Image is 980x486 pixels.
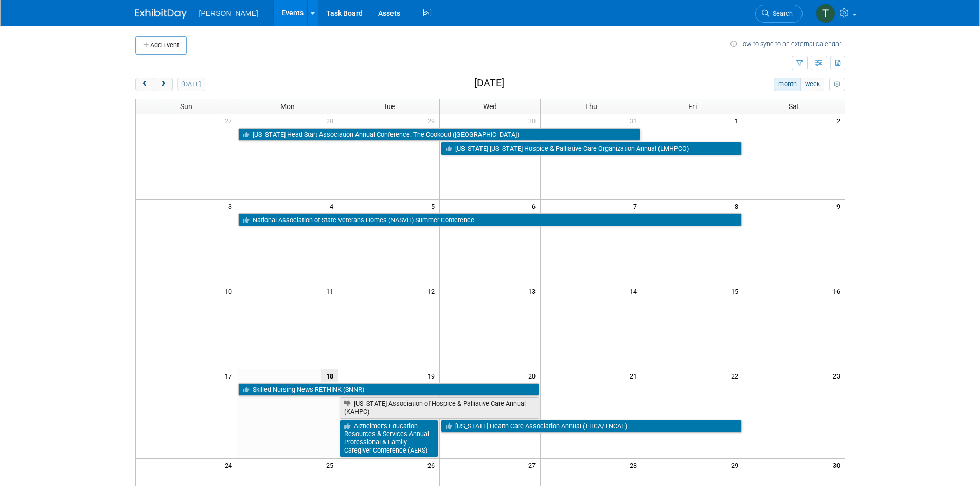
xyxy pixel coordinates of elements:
[829,78,845,91] button: myCustomButton
[832,369,845,382] span: 23
[238,383,540,397] a: Skilled Nursing News RETHINK (SNNR)
[734,114,743,127] span: 1
[224,114,237,127] span: 27
[632,200,642,212] span: 7
[441,142,742,155] a: [US_STATE] [US_STATE] Hospice & Palliative Care Organization Annual (LMHPCO)
[238,213,742,227] a: National Association of State Veterans Homes (NASVH) Summer Conference
[426,369,439,382] span: 19
[227,200,237,212] span: 3
[755,5,803,23] a: Search
[832,459,845,472] span: 30
[531,200,540,212] span: 6
[789,102,799,111] span: Sat
[430,200,439,212] span: 5
[325,459,338,472] span: 25
[321,369,338,382] span: 18
[527,369,540,382] span: 20
[426,459,439,472] span: 26
[224,284,237,297] span: 10
[800,78,824,91] button: week
[224,459,237,472] span: 24
[730,459,743,472] span: 29
[199,9,258,17] span: [PERSON_NAME]
[734,200,743,212] span: 8
[730,284,743,297] span: 15
[832,284,845,297] span: 16
[816,4,835,23] img: Traci Varon
[426,284,439,297] span: 12
[629,459,642,472] span: 28
[688,102,697,111] span: Fri
[238,128,640,141] a: [US_STATE] Head Start Association Annual Conference: The Cookout! ([GEOGRAPHIC_DATA])
[329,200,338,212] span: 4
[835,200,845,212] span: 9
[280,102,295,111] span: Mon
[629,284,642,297] span: 14
[224,369,237,382] span: 17
[135,36,187,55] button: Add Event
[834,81,841,88] i: Personalize Calendar
[527,284,540,297] span: 13
[730,40,845,48] a: How to sync to an external calendar...
[180,102,192,111] span: Sun
[629,114,642,127] span: 31
[769,10,793,17] span: Search
[730,369,743,382] span: 22
[835,114,845,127] span: 2
[774,78,801,91] button: month
[135,78,154,91] button: prev
[441,420,742,433] a: [US_STATE] Health Care Association Annual (THCA/TNCAL)
[177,78,205,91] button: [DATE]
[135,9,187,19] img: ExhibitDay
[629,369,642,382] span: 21
[340,420,438,457] a: Alzheimer’s Education Resources & Services Annual Professional & Family Caregiver Conference (AERS)
[325,284,338,297] span: 11
[527,459,540,472] span: 27
[340,397,540,418] a: [US_STATE] Association of Hospice & Palliative Care Annual (KAHPC)
[154,78,173,91] button: next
